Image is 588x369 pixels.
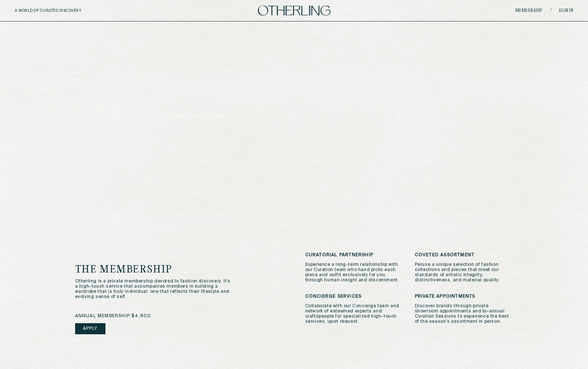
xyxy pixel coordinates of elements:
p: Discover brands through private showroom appointments and bi-annual Curation Sessions to experien... [415,304,513,324]
p: Peruse a unique selection of fashion collections and pieces that meet our standards of artistic i... [415,262,513,283]
a: Sign in [559,9,574,13]
h3: Private Appointments [415,294,513,299]
h1: Becoming an Otherling [46,103,344,111]
p: Experience a long-term relationship with our Curation team who hand picks each piece and outfit e... [305,262,404,283]
p: Otherling is a private membership devoted to fashion discovery. It’s a high-touch service that ac... [75,279,231,299]
p: Collaborate with our Concierge team and network of esteemed experts and craftspeople for speciali... [305,304,404,324]
p: your portal to original curations and otherworldly discoveries. [46,114,542,119]
h3: Coveted Assortment [415,253,513,258]
span: / [550,8,551,13]
a: Apply [75,323,105,334]
img: logo [258,6,330,16]
span: annual membership: $4,800 [75,314,151,319]
h1: The Membership [75,265,259,275]
a: Membership [515,9,543,13]
h5: A WORLD OF CURATED DISCOVERY. [15,9,114,13]
h3: Curatorial Partnership [305,253,404,258]
h3: Concierge Services [305,294,404,299]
